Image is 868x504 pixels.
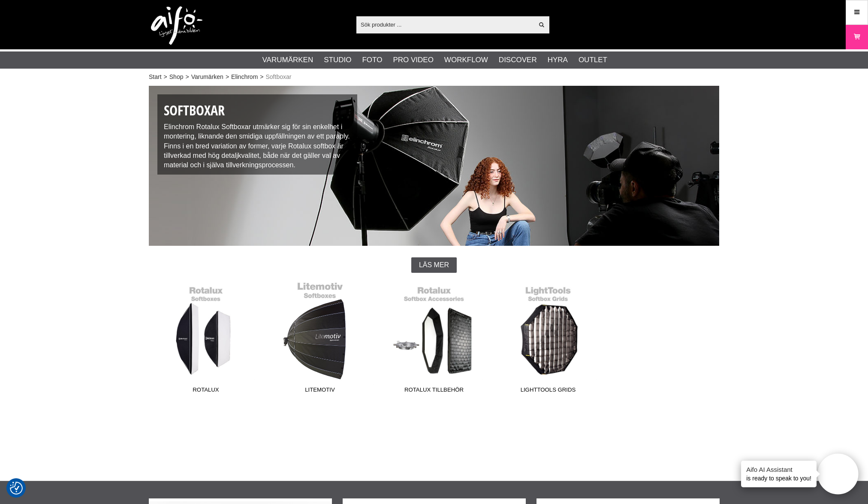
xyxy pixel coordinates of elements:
[151,6,202,45] img: logo.png
[10,482,23,495] img: Revisit consent button
[377,386,491,397] span: Rotalux Tillbehör
[263,281,377,397] a: Litemotiv
[191,72,223,81] a: Varumärken
[226,72,229,81] span: >
[746,465,811,474] h4: Aifo AI Assistant
[262,54,313,66] a: Varumärken
[260,72,263,81] span: >
[231,72,258,81] a: Elinchrom
[185,72,189,81] span: >
[169,72,184,81] a: Shop
[362,54,382,66] a: Foto
[356,18,533,31] input: Sök produkter ...
[164,72,167,81] span: >
[579,54,607,66] a: Outlet
[263,386,377,397] span: Litemotiv
[149,281,263,397] a: Rotalux
[266,72,292,81] span: Softboxar
[548,54,568,66] a: Hyra
[491,281,605,397] a: LightTools Grids
[377,281,491,397] a: Rotalux Tillbehör
[149,86,719,246] img: Softboxar Elinchrom
[444,54,488,66] a: Workflow
[324,54,351,66] a: Studio
[393,54,433,66] a: Pro Video
[157,94,357,175] div: Elinchrom Rotalux Softboxar utmärker sig för sin enkelhet i montering, liknande den smidiga uppfä...
[149,72,162,81] a: Start
[10,480,23,496] button: Samtyckesinställningar
[164,101,351,120] h1: Softboxar
[491,386,605,397] span: LightTools Grids
[741,461,817,487] div: is ready to speak to you!
[499,54,537,66] a: Discover
[149,386,263,397] span: Rotalux
[419,261,449,269] span: Läs mer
